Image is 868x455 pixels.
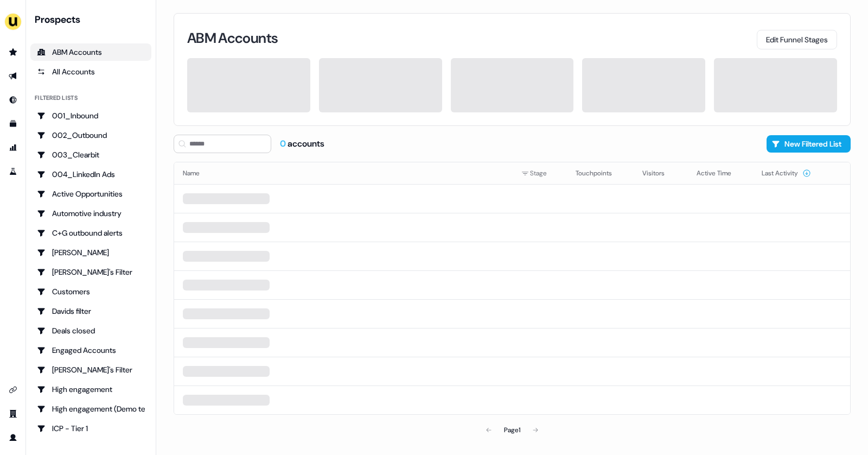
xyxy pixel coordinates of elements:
[37,267,145,277] div: [PERSON_NAME]'s Filter
[642,163,678,183] button: Visitors
[280,138,288,149] span: 0
[30,244,151,261] a: Go to Charlotte Stone
[35,93,78,103] div: Filtered lists
[37,208,145,219] div: Automotive industry
[37,364,145,375] div: [PERSON_NAME]'s Filter
[576,163,625,183] button: Touchpoints
[37,325,145,336] div: Deals closed
[4,139,22,156] a: Go to attribution
[30,302,151,320] a: Go to Davids filter
[280,138,324,150] div: accounts
[35,13,151,26] div: Prospects
[37,169,145,180] div: 004_LinkedIn Ads
[767,135,851,153] button: New Filtered List
[30,205,151,222] a: Go to Automotive industry
[187,31,278,45] h3: ABM Accounts
[30,63,151,80] a: All accounts
[37,188,145,199] div: Active Opportunities
[37,403,145,414] div: High engagement (Demo testing)
[37,423,145,434] div: ICP - Tier 1
[4,43,22,61] a: Go to prospects
[4,429,22,446] a: Go to profile
[4,381,22,399] a: Go to integrations
[37,110,145,121] div: 001_Inbound
[37,66,145,77] div: All Accounts
[37,149,145,160] div: 003_Clearbit
[30,381,151,398] a: Go to High engagement
[37,384,145,395] div: High engagement
[37,130,145,141] div: 002_Outbound
[757,30,837,49] button: Edit Funnel Stages
[37,286,145,297] div: Customers
[174,162,513,184] th: Name
[30,361,151,378] a: Go to Geneviève's Filter
[30,224,151,242] a: Go to C+G outbound alerts
[37,227,145,238] div: C+G outbound alerts
[30,43,151,61] a: ABM Accounts
[30,283,151,300] a: Go to Customers
[30,146,151,163] a: Go to 003_Clearbit
[4,405,22,422] a: Go to team
[30,107,151,124] a: Go to 001_Inbound
[4,67,22,85] a: Go to outbound experience
[30,166,151,183] a: Go to 004_LinkedIn Ads
[30,263,151,281] a: Go to Charlotte's Filter
[30,400,151,418] a: Go to High engagement (Demo testing)
[30,342,151,359] a: Go to Engaged Accounts
[4,91,22,109] a: Go to Inbound
[37,247,145,258] div: [PERSON_NAME]
[521,168,558,179] div: Stage
[697,163,744,183] button: Active Time
[37,345,145,356] div: Engaged Accounts
[4,163,22,180] a: Go to experiments
[4,115,22,132] a: Go to templates
[30,127,151,144] a: Go to 002_Outbound
[762,163,811,183] button: Last Activity
[30,420,151,437] a: Go to ICP - Tier 1
[30,185,151,203] a: Go to Active Opportunities
[37,47,145,58] div: ABM Accounts
[504,425,520,435] div: Page 1
[37,306,145,317] div: Davids filter
[30,322,151,339] a: Go to Deals closed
